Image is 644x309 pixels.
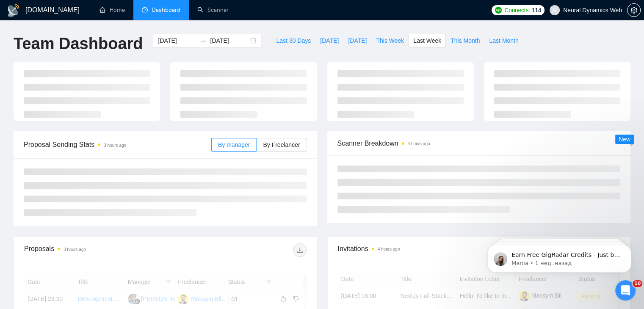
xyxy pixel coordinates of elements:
[371,34,409,47] button: This Week
[627,3,641,17] button: setting
[615,280,636,301] iframe: Intercom live chat
[633,280,642,287] span: 10
[7,4,20,17] img: logo
[158,36,196,45] input: Start date
[495,7,502,14] img: upwork-logo.png
[552,7,558,13] span: user
[338,243,620,254] span: Invitations
[627,7,640,14] span: setting
[348,36,367,45] span: [DATE]
[409,34,446,47] button: Last Week
[378,247,400,251] time: 4 hours ago
[200,37,207,44] span: to
[627,7,641,14] a: setting
[24,139,211,150] span: Proposal Sending Stats
[532,6,541,15] span: 114
[343,34,371,47] button: [DATE]
[408,141,430,146] time: 4 hours ago
[271,34,315,47] button: Last 30 Days
[315,34,343,47] button: [DATE]
[276,36,311,45] span: Last 30 Days
[64,247,86,252] time: 3 hours ago
[320,36,339,45] span: [DATE]
[210,36,249,45] input: End date
[376,36,404,45] span: This Week
[14,34,143,54] h1: Team Dashboard
[24,243,165,257] div: Proposals
[263,141,300,148] span: By Freelancer
[484,34,523,47] button: Last Month
[100,6,125,14] a: homeHome
[104,143,126,148] time: 3 hours ago
[142,7,148,13] span: dashboard
[489,36,518,45] span: Last Month
[475,227,644,286] iframe: Intercom notifications сообщение
[619,136,630,143] span: New
[197,6,229,14] a: searchScanner
[451,36,480,45] span: This Month
[152,6,180,14] span: Dashboard
[446,34,484,47] button: This Month
[504,6,530,15] span: Connects:
[200,37,207,44] span: swap-right
[413,36,441,45] span: Last Week
[218,141,250,148] span: By manager
[337,138,621,149] span: Scanner Breakdown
